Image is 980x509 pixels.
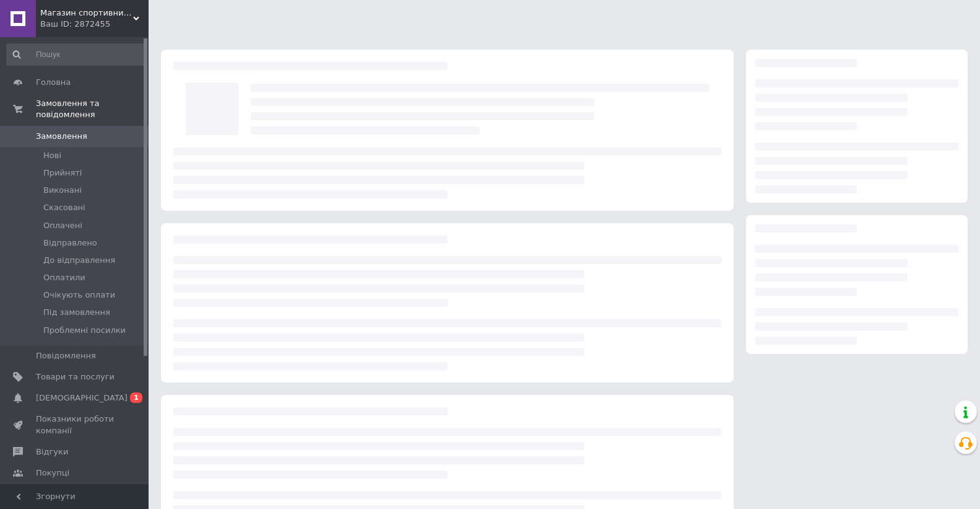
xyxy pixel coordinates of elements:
[36,350,96,361] span: Повідомлення
[43,307,110,318] span: Під замовлення
[36,414,115,436] span: Показники роботи компанії
[43,237,97,249] span: Відправлено
[43,325,126,336] span: Проблемні посилки
[6,43,146,66] input: Пошук
[43,255,115,266] span: До відправлення
[130,392,142,403] span: 1
[43,167,82,179] span: Прийняті
[40,7,133,19] span: Магазин спортивних товарів «Спорт Манія»
[43,290,115,301] span: Очікують оплати
[36,98,149,120] span: Замовлення та повідомлення
[43,220,82,231] span: Оплачені
[40,19,149,30] div: Ваш ID: 2872455
[43,150,61,161] span: Нові
[36,467,69,479] span: Покупці
[36,392,128,404] span: [DEMOGRAPHIC_DATA]
[36,131,87,142] span: Замовлення
[36,77,71,88] span: Головна
[36,446,68,458] span: Відгуки
[43,272,85,283] span: Оплатили
[43,202,85,213] span: Скасовані
[43,185,82,196] span: Виконані
[36,371,115,383] span: Товари та послуги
